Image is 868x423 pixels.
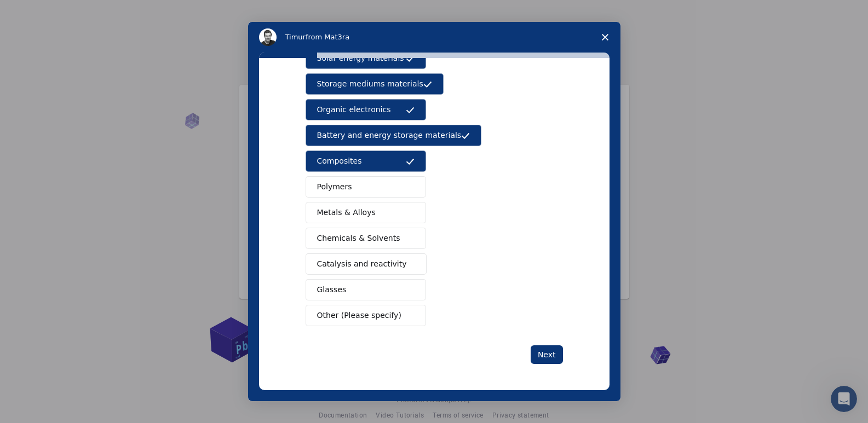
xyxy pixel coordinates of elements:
span: Organic electronics [317,104,391,115]
button: Organic electronics [306,99,426,120]
span: from Mat3ra [306,33,349,41]
button: Chemicals & Solvents [306,228,426,249]
button: Battery and energy storage materials [306,125,482,146]
img: Profile image for Timur [259,28,277,46]
span: Composites [317,155,362,167]
button: Glasses [306,279,426,300]
span: Glasses [317,284,347,295]
span: Battery and energy storage materials [317,130,462,141]
button: Solar energy materials [306,48,426,69]
span: Metals & Alloys [317,207,376,218]
span: Solar energy materials [317,53,404,64]
button: Next [531,345,563,364]
span: Storage mediums materials [317,78,423,90]
span: Support [22,8,61,18]
span: Polymers [317,181,352,193]
button: Catalysis and reactivity [306,253,427,275]
button: Polymers [306,176,426,198]
span: Catalysis and reactivity [317,258,407,270]
span: Other (Please specify) [317,310,401,321]
span: Chemicals & Solvents [317,233,400,244]
button: Composites [306,150,426,172]
span: Timur [285,33,306,41]
button: Other (Please specify) [306,305,426,326]
button: Metals & Alloys [306,202,426,223]
button: Storage mediums materials [306,73,444,95]
span: Close survey [590,22,620,53]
